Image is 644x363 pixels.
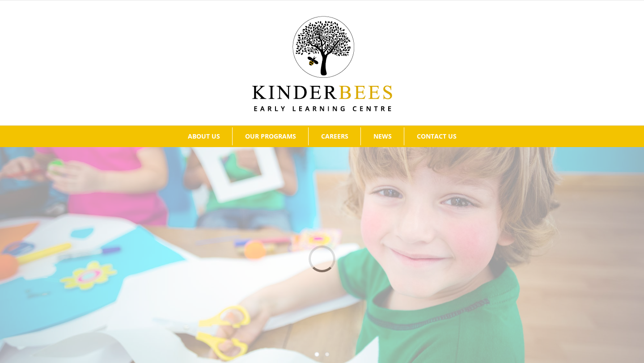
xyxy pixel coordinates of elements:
a: 2 [325,352,330,357]
a: ABOUT US [175,127,232,145]
a: CAREERS [309,127,360,145]
nav: Main Menu [13,126,631,147]
span: NEWS [373,133,392,139]
img: Kinder Bees Logo [252,16,392,111]
a: NEWS [361,127,404,145]
span: CAREERS [321,133,348,139]
a: 1 [314,352,319,357]
a: OUR PROGRAMS [233,127,308,145]
span: CONTACT US [417,133,457,139]
span: OUR PROGRAMS [245,133,296,139]
span: ABOUT US [188,133,220,139]
a: CONTACT US [404,127,469,145]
